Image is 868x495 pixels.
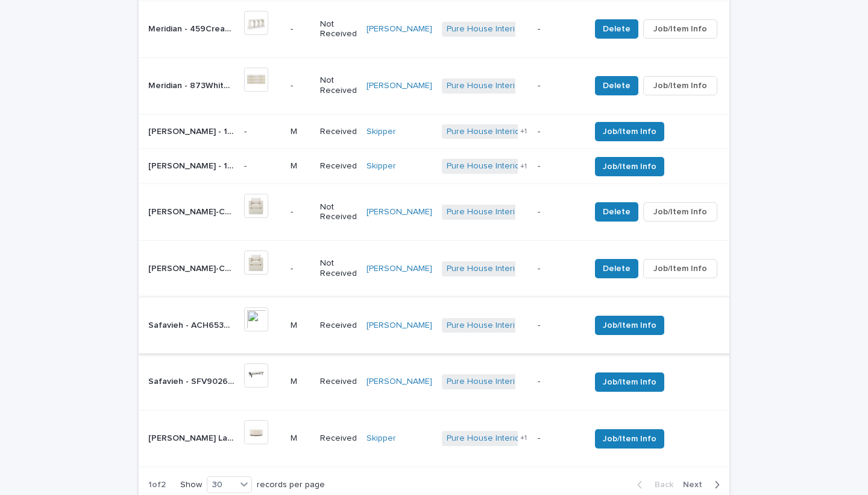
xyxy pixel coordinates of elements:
[366,127,396,137] a: Skipper
[366,433,396,444] a: Skipper
[180,480,202,490] p: Show
[139,297,824,354] tr: Safavieh - ACH6533B | 77470Safavieh - ACH6533B | 77470 MReceived[PERSON_NAME] Pure House Interior...
[207,479,236,491] div: 30
[291,127,310,137] p: M
[320,202,357,223] p: Not Received
[320,19,357,40] p: Not Received
[447,161,637,171] a: Pure House Interiors | Inbound Shipment | 24902
[447,321,634,331] a: Pure House Interiors | Inbound Shipment | 25199
[148,78,237,91] p: Meridian - 873White-D/ White Cane Dresser | 77003
[320,161,357,171] p: Received
[148,22,237,34] p: Meridian - 459Cream-T/Triple Arc Console | 77004
[320,377,357,387] p: Received
[447,81,635,91] a: Pure House Interiors | Inbound Shipment | 25088
[139,354,824,410] tr: Safavieh - SFV9026B | 77469Safavieh - SFV9026B | 77469 MReceived[PERSON_NAME] Pure House Interior...
[653,263,707,275] span: Job/Item Info
[447,264,636,274] a: Pure House Interiors | Inbound Shipment | 25084
[291,24,310,34] p: -
[595,372,664,392] button: Job/Item Info
[148,318,237,331] p: Safavieh - ACH6533B | 77470
[148,159,237,171] p: REGINA ANDREWS - 15-1126 BIMINI SCONCE | 76113
[148,431,237,444] p: Sinclair Large Round Ottoman - Sinclair Large Round Ottoman | 75900
[291,321,310,331] p: M
[643,259,717,278] button: Job/Item Info
[595,122,664,141] button: Job/Item Info
[538,24,580,34] p: -
[291,377,310,387] p: M
[643,202,717,222] button: Job/Item Info
[447,433,618,444] a: Pure House Interiors | TDC Delivery | 25005
[595,202,638,222] button: Delete
[653,206,707,218] span: Job/Item Info
[148,374,237,387] p: Safavieh - SFV9026B | 77469
[320,258,357,279] p: Not Received
[520,128,527,135] span: + 1
[538,433,580,444] p: -
[291,81,310,91] p: -
[653,80,707,92] span: Job/Item Info
[244,127,281,137] p: -
[678,479,729,490] button: Next
[366,24,432,34] a: [PERSON_NAME]
[366,81,432,91] a: [PERSON_NAME]
[603,376,656,388] span: Job/Item Info
[538,81,580,91] p: -
[627,479,678,490] button: Back
[520,435,527,442] span: + 1
[257,480,325,490] p: records per page
[366,321,432,331] a: [PERSON_NAME]
[643,76,717,95] button: Job/Item Info
[595,76,638,95] button: Delete
[595,259,638,278] button: Delete
[139,57,824,114] tr: Meridian - 873White-D/ White Cane Dresser | 77003Meridian - 873White-D/ White Cane Dresser | 7700...
[447,127,637,137] a: Pure House Interiors | Inbound Shipment | 24902
[139,410,824,467] tr: [PERSON_NAME] Large Round Ottoman - [PERSON_NAME] Large Round Ottoman | 75900[PERSON_NAME] Large ...
[538,127,580,137] p: -
[595,429,664,449] button: Job/Item Info
[148,261,237,274] p: Rowe - ROTHKO-CHR-RC/Rothco Swivel Chair | 76997
[291,433,310,444] p: M
[603,206,631,218] span: Delete
[603,126,656,138] span: Job/Item Info
[603,263,631,275] span: Delete
[538,264,580,274] p: -
[603,319,656,331] span: Job/Item Info
[520,163,527,170] span: + 1
[447,24,635,34] a: Pure House Interiors | Inbound Shipment | 25088
[139,114,824,149] tr: [PERSON_NAME] - 15-1126 [PERSON_NAME] | 76112[PERSON_NAME] - 15-1126 [PERSON_NAME] | 76112 -MRece...
[366,264,432,274] a: [PERSON_NAME]
[366,207,432,217] a: [PERSON_NAME]
[603,80,631,92] span: Delete
[643,19,717,39] button: Job/Item Info
[595,157,664,176] button: Job/Item Info
[653,23,707,35] span: Job/Item Info
[538,321,580,331] p: -
[603,161,656,173] span: Job/Item Info
[148,205,237,217] p: Rowe - ROTHKO-CHR-RC/Rothco Swivel Chair | 76996
[291,207,310,217] p: -
[291,161,310,171] p: M
[683,481,709,489] span: Next
[320,321,357,331] p: Received
[647,481,673,489] span: Back
[447,207,636,217] a: Pure House Interiors | Inbound Shipment | 25084
[538,207,580,217] p: -
[320,127,357,137] p: Received
[538,377,580,387] p: -
[244,161,281,171] p: -
[603,23,631,35] span: Delete
[538,161,580,171] p: -
[139,184,824,241] tr: [PERSON_NAME]-CHR-RC/Rothco Swivel Chair | 76996[PERSON_NAME]-CHR-RC/Rothco Swivel Chair | 76996 ...
[447,377,634,387] a: Pure House Interiors | Inbound Shipment | 25198
[291,264,310,274] p: -
[595,19,638,39] button: Delete
[320,433,357,444] p: Received
[139,149,824,184] tr: [PERSON_NAME] - 15-1126 [PERSON_NAME] | 76113[PERSON_NAME] - 15-1126 [PERSON_NAME] | 76113 -MRece...
[148,124,237,137] p: REGINA ANDREWS - 15-1126 BIMINI SCONCE | 76112
[320,75,357,96] p: Not Received
[366,161,396,171] a: Skipper
[366,377,432,387] a: [PERSON_NAME]
[595,316,664,335] button: Job/Item Info
[139,240,824,297] tr: [PERSON_NAME]-CHR-RC/Rothco Swivel Chair | 76997[PERSON_NAME]-CHR-RC/Rothco Swivel Chair | 76997 ...
[603,433,656,445] span: Job/Item Info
